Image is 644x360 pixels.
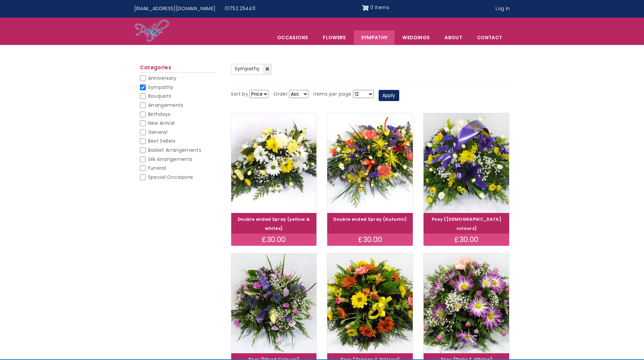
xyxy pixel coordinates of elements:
[231,90,248,98] label: Sort by
[238,216,310,231] a: Double ended Spray (yellow & whites)
[148,129,167,136] span: General
[354,30,395,45] a: Sympathy
[148,84,173,91] span: Sympathy
[313,90,351,98] label: Items per page
[148,120,175,126] span: New Arrival
[316,30,353,45] a: Flowers
[231,254,317,353] img: Posy (Mixed Colours)
[235,65,260,72] span: Sympathy
[231,113,317,213] img: Double ended Spray (yellow & whites)
[220,2,260,15] a: 01752 254411
[424,113,509,213] img: Posy (Male colours)
[395,30,437,45] span: Weddings
[148,93,171,99] span: Bouquets
[148,147,201,153] span: Basket Arrangements
[148,174,193,181] span: Special Occasions
[491,2,515,15] a: Log in
[148,138,176,144] span: Best Sellers
[327,234,413,246] div: £30.00
[362,2,389,13] a: Shopping cart 0 items
[327,254,413,353] img: Posy (Orange & Yellows)
[273,90,288,98] label: Order
[379,90,399,101] button: Apply
[270,30,315,45] span: Occasions
[333,216,407,222] a: Double ended Spray (Autumn)
[135,19,169,43] img: Home
[140,65,215,73] h2: Categories
[370,4,389,11] span: 0 items
[327,113,413,213] img: Double ended Spray (Autumn)
[424,234,509,246] div: £30.00
[148,165,166,171] span: Funeral
[148,102,184,109] span: Arrangements
[424,254,509,353] img: Posy (Pinks & Whites)
[148,75,177,81] span: Anniversary
[362,2,369,13] img: Shopping cart
[148,156,193,163] span: Silk Arrangements
[437,30,469,45] a: About
[432,216,501,231] a: Posy ([DEMOGRAPHIC_DATA] colours)
[470,30,509,45] a: Contact
[231,234,317,246] div: £30.00
[231,64,272,75] a: Sympathy
[148,111,171,118] span: Birthdays
[129,2,220,15] a: [EMAIL_ADDRESS][DOMAIN_NAME]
